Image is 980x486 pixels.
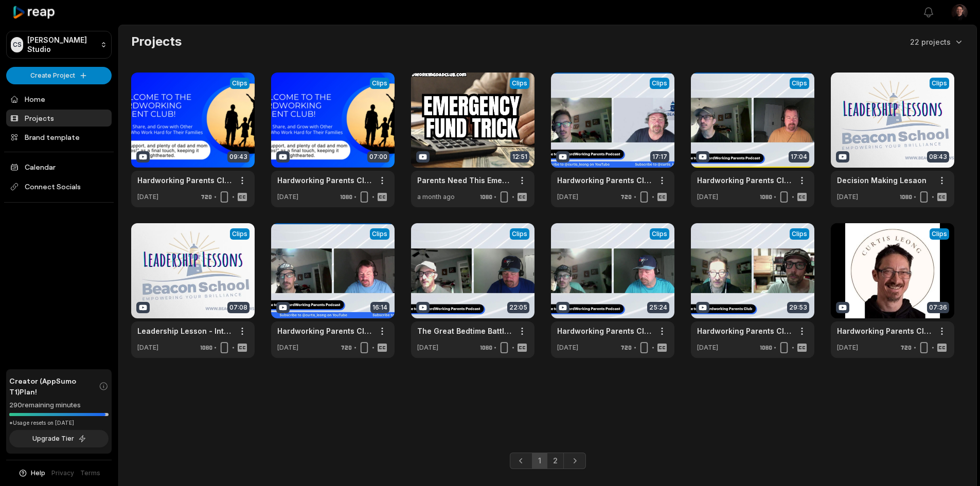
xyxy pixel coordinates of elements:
[51,469,74,478] a: Privacy
[837,326,932,336] a: Hardworking Parents Club Podcast
[6,91,112,107] a: Home
[6,67,112,84] button: Create Project
[910,37,964,47] button: 22 projects
[131,33,182,50] h2: Projects
[557,175,652,186] a: Hardworking Parents Club Podcast
[557,326,652,336] a: Hardworking Parents Club Podcast
[563,453,586,469] a: Next page
[510,453,586,469] ul: Pagination
[417,175,512,186] a: Parents Need This Emergency Fund Trick!
[31,469,45,478] span: Help
[137,326,232,336] a: Leadership Lesson - Intro to Leadership
[9,419,109,427] div: *Usage resets on [DATE]
[6,177,112,196] span: Connect Socials
[837,175,926,186] a: Decision Making Lesaon
[277,175,372,186] a: Hardworking Parents Club Podcast
[9,400,109,410] div: 290 remaining minutes
[6,158,112,175] a: Calendar
[6,129,112,146] a: Brand template
[9,430,109,447] button: Upgrade Tier
[532,453,547,469] a: Page 1 is your current page
[9,375,99,397] span: Creator (AppSumo T1) Plan!
[137,175,232,186] a: Hardworking Parents Club Podcast
[6,110,112,127] a: Projects
[697,175,792,186] a: Hardworking Parents Club Podcast
[18,469,45,478] button: Help
[11,37,23,52] div: CS
[697,326,792,336] a: Hardworking Parents Club Podcast
[80,469,100,478] a: Terms
[510,453,532,469] a: Previous page
[547,453,564,469] a: Page 2
[277,326,372,336] a: Hardworking Parents Club Podcast
[27,35,96,54] p: [PERSON_NAME] Studio
[417,326,512,336] a: The Great Bedtime Battles: A Parent's Guide to Sleep Warfare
